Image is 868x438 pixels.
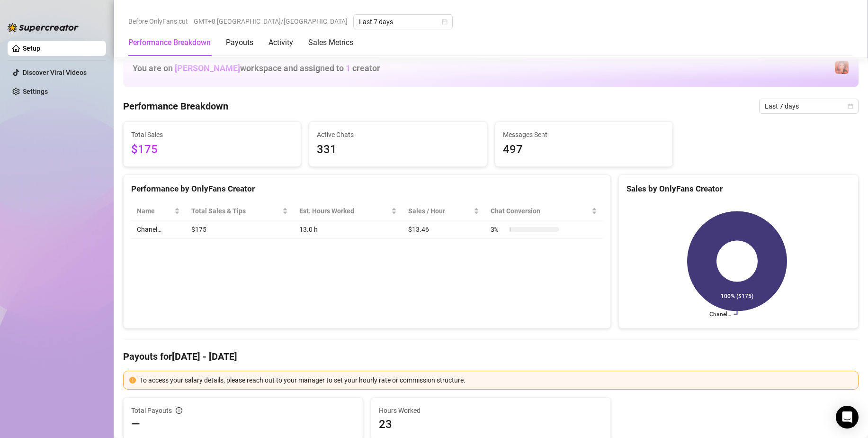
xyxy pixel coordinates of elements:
[128,37,211,48] div: Performance Breakdown
[765,99,853,113] span: Last 7 days
[191,206,280,216] span: Total Sales & Tips
[226,37,253,48] div: Payouts
[131,141,293,159] span: $175
[491,224,506,235] span: 3 %
[140,375,852,385] div: To access your salary details, please reach out to your manager to set your hourly rate or commis...
[186,220,294,239] td: $175
[129,377,136,383] span: exclamation-circle
[626,182,850,195] div: Sales by OnlyFans Creator
[133,63,380,73] h1: You are on workspace and assigned to creator
[8,23,79,32] img: logo-BBDzfeDw.svg
[23,45,40,52] a: Setup
[299,206,389,216] div: Est. Hours Worked
[176,407,182,414] span: info-circle
[503,141,665,159] span: 497
[848,103,853,109] span: calendar
[403,202,485,220] th: Sales / Hour
[836,406,859,429] div: Open Intercom Messenger
[123,100,228,113] h4: Performance Breakdown
[194,14,348,28] span: GMT+8 [GEOGRAPHIC_DATA]/[GEOGRAPHIC_DATA]
[175,63,240,73] span: [PERSON_NAME]
[835,61,849,74] img: Chanel (@chanelsantini)
[709,311,731,318] text: Chanel…
[503,129,665,140] span: Messages Sent
[308,37,353,48] div: Sales Metrics
[128,14,188,28] span: Before OnlyFans cut
[359,15,447,29] span: Last 7 days
[123,350,859,363] h4: Payouts for [DATE] - [DATE]
[379,405,603,416] span: Hours Worked
[131,405,172,416] span: Total Payouts
[23,69,87,76] a: Discover Viral Videos
[131,182,603,195] div: Performance by OnlyFans Creator
[408,206,472,216] span: Sales / Hour
[131,129,293,140] span: Total Sales
[442,19,447,25] span: calendar
[131,202,186,220] th: Name
[317,141,479,159] span: 331
[131,417,140,432] span: —
[317,129,479,140] span: Active Chats
[137,206,172,216] span: Name
[379,417,603,432] span: 23
[491,206,590,216] span: Chat Conversion
[346,63,350,73] span: 1
[294,220,403,239] td: 13.0 h
[268,37,293,48] div: Activity
[403,220,485,239] td: $13.46
[186,202,294,220] th: Total Sales & Tips
[131,220,186,239] td: Chanel…
[485,202,603,220] th: Chat Conversion
[23,88,48,95] a: Settings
